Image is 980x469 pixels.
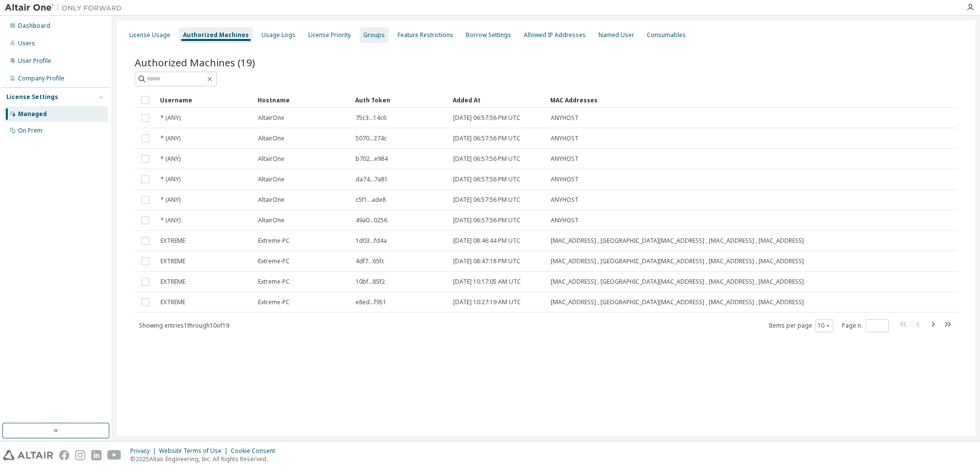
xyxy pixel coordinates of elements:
span: Page n. [842,319,889,332]
span: * (ANY) [160,216,180,224]
div: User Profile [18,57,51,65]
div: Hostname [258,92,347,108]
div: On Prem [18,127,42,135]
span: Showing entries 1 through 10 of 19 [139,321,229,330]
span: [DATE] 06:57:56 PM UTC [453,114,520,122]
div: MAC Addresses [550,92,855,108]
span: [DATE] 06:57:56 PM UTC [453,196,520,204]
span: Authorized Machines (19) [135,56,255,69]
div: Groups [363,31,385,39]
span: 75c3...14c6 [356,114,386,122]
div: Added At [453,92,542,108]
span: [DATE] 06:57:56 PM UTC [453,135,520,142]
span: * (ANY) [160,196,180,204]
div: Dashboard [18,22,50,30]
img: altair_logo.svg [3,450,53,460]
span: b702...e984 [356,155,388,163]
span: [DATE] 10:17:05 AM UTC [453,278,521,286]
span: Extreme-PC [258,257,290,265]
span: 4df7...65fc [356,257,384,265]
p: © 2025 Altair Engineering, Inc. All Rights Reserved. [130,455,281,463]
span: da74...7a81 [356,176,388,183]
span: [DATE] 06:57:56 PM UTC [453,155,520,163]
span: ANYHOST [551,114,579,122]
span: * (ANY) [160,114,180,122]
img: instagram.svg [75,450,85,460]
div: Company Profile [18,75,64,82]
div: Auth Token [355,92,445,108]
div: License Settings [6,93,58,101]
div: License Usage [129,31,170,39]
span: ANYHOST [551,135,579,142]
div: Authorized Machines [183,31,249,39]
img: Altair One [5,3,127,13]
div: Cookie Consent [231,447,281,455]
span: Items per page [769,319,833,332]
div: License Priority [308,31,351,39]
span: AltairOne [258,176,284,183]
span: AltairOne [258,155,284,163]
div: Usage Logs [261,31,296,39]
span: AltairOne [258,114,284,122]
div: Managed [18,110,47,118]
span: ANYHOST [551,216,579,224]
div: Users [18,39,35,47]
div: Allowed IP Addresses [524,31,586,39]
div: Named User [599,31,634,39]
span: AltairOne [258,216,284,224]
div: Username [160,92,250,108]
div: Borrow Settings [466,31,511,39]
div: Privacy [130,447,159,455]
span: [MAC_ADDRESS] , [GEOGRAPHIC_DATA][MAC_ADDRESS] , [MAC_ADDRESS] , [MAC_ADDRESS] [551,298,804,306]
span: Extreme-PC [258,278,290,286]
span: AltairOne [258,196,284,204]
span: [MAC_ADDRESS] , [GEOGRAPHIC_DATA][MAC_ADDRESS] , [MAC_ADDRESS] , [MAC_ADDRESS] [551,257,804,265]
span: EXTREME [160,237,185,245]
span: [MAC_ADDRESS] , [GEOGRAPHIC_DATA][MAC_ADDRESS] , [MAC_ADDRESS] , [MAC_ADDRESS] [551,278,804,286]
span: 1d03...fd4a [356,237,387,245]
span: AltairOne [258,135,284,142]
span: ANYHOST [551,155,579,163]
span: * (ANY) [160,176,180,183]
span: ANYHOST [551,176,579,183]
span: EXTREME [160,298,185,306]
span: EXTREME [160,278,185,286]
span: Extreme-PC [258,298,290,306]
span: * (ANY) [160,155,180,163]
span: Extreme-PC [258,237,290,245]
img: facebook.svg [59,450,69,460]
span: 49a0...0256 [356,216,387,224]
span: * (ANY) [160,135,180,142]
button: 10 [818,322,831,330]
span: EXTREME [160,257,185,265]
span: [DATE] 08:46:44 PM UTC [453,237,520,245]
img: youtube.svg [107,450,121,460]
span: c5f1...ade8 [356,196,386,204]
span: [DATE] 06:57:56 PM UTC [453,216,520,224]
span: 10bf...85f2 [356,278,385,286]
span: [MAC_ADDRESS] , [GEOGRAPHIC_DATA][MAC_ADDRESS] , [MAC_ADDRESS] , [MAC_ADDRESS] [551,237,804,245]
span: [DATE] 08:47:18 PM UTC [453,257,520,265]
img: linkedin.svg [91,450,101,460]
div: Consumables [647,31,686,39]
span: [DATE] 06:57:56 PM UTC [453,176,520,183]
span: ANYHOST [551,196,579,204]
span: e8ed...f951 [356,298,386,306]
div: Feature Restrictions [398,31,453,39]
span: [DATE] 10:27:19 AM UTC [453,298,521,306]
span: 5070...274c [356,135,387,142]
div: Website Terms of Use [159,447,231,455]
